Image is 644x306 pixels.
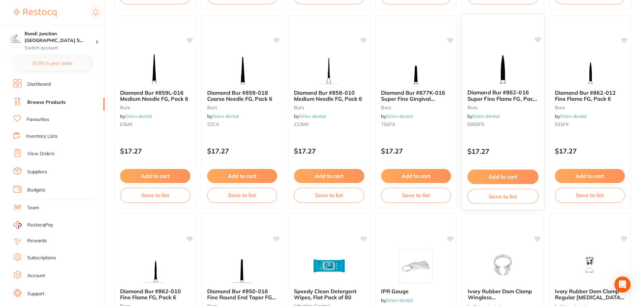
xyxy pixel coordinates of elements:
[120,288,190,301] b: Diamond Bur #862-010 Fine Flame FG, Pack 6
[568,249,612,283] img: Ivory Rubber Dam Clamp Regular Molar 13A
[294,113,326,119] span: by
[207,90,277,102] b: Diamond Bur #859-018 Coarse Needle FG, Pack 6
[133,51,177,84] img: Diamond Bur #859L-016 Medium Needle FG, Pack 6
[555,188,625,203] button: Save to list
[207,113,239,119] span: by
[294,121,309,127] span: Z12MX
[220,51,264,84] img: Diamond Bur #859-018 Coarse Needle FG, Pack 6
[467,189,538,204] button: Save to list
[26,133,58,140] a: Inventory Lists
[207,288,277,301] b: Diamond Bur #850-016 Fine Round End Taper FG, Pack 6
[381,288,409,295] span: IPR Gauge
[467,89,538,102] b: Diamond Bur #862-016 Super Fine Flame FG, Pack 6
[120,89,188,102] span: Diamond Bur #859L-016 Medium Needle FG, Pack 6
[207,105,277,110] small: burs
[555,89,616,102] span: Diamond Bur #862-012 Fine Flame FG, Pack 6
[481,249,525,283] img: Ivory Rubber Dam Clamp Wingless Molar W7
[294,288,364,301] b: Speedy Clean Detergent Wipes, Flat Pack of 80
[13,5,56,20] a: Restocq Logo
[13,55,91,71] button: $0.00 in your order
[386,113,413,119] a: Orien dental
[27,99,66,106] a: Browse Products
[481,50,525,84] img: Diamond Bur #862-016 Super Fine Flame FG, Pack 6
[220,249,264,283] img: Diamond Bur #850-016 Fine Round End Taper FG, Pack 6
[381,113,413,119] span: by
[307,51,351,84] img: Diamond Bur #858-010 Medium Needle FG, Pack 6
[467,147,538,155] p: $17.27
[27,187,45,193] a: Budgets
[555,147,625,155] p: $17.27
[13,9,56,17] img: Restocq Logo
[555,113,586,119] span: by
[294,169,364,183] button: Add to cart
[13,221,53,229] a: RestocqPay
[294,147,364,155] p: $17.27
[120,105,190,110] small: burs
[467,104,538,110] small: burs
[25,31,96,44] h4: Bondi Junction Sydney Specialist Periodontics
[294,288,356,301] span: Speedy Clean Detergent Wipes, Flat Pack of 80
[120,188,190,203] button: Save to list
[27,255,56,261] a: Subscriptions
[207,147,277,155] p: $17.27
[27,237,47,244] a: Rewards
[120,169,190,183] button: Add to cart
[568,51,612,84] img: Diamond Bur #862-012 Fine Flame FG, Pack 6
[555,169,625,183] button: Add to cart
[560,113,586,119] a: Orien dental
[120,113,152,119] span: by
[555,288,625,301] b: Ivory Rubber Dam Clamp Regular Molar 13A
[614,276,631,293] div: Open Intercom Messenger
[472,113,499,119] a: Orien dental
[13,221,22,229] img: RestocqPay
[468,288,538,301] b: Ivory Rubber Dam Clamp Wingless Molar W7
[381,169,451,183] button: Add to cart
[27,291,44,297] a: Support
[467,89,537,108] span: Diamond Bur #862-016 Super Fine Flame FG, Pack 6
[207,169,277,183] button: Add to cart
[381,121,395,127] span: T5SFX
[294,188,364,203] button: Save to list
[125,113,152,119] a: Orien dental
[394,249,438,283] img: IPR Gauge
[27,116,49,123] a: Favourites
[133,249,177,283] img: Diamond Bur #862-010 Fine Flame FG, Pack 6
[207,121,219,127] span: Z2CX
[25,45,96,51] p: Switch account
[27,150,54,157] a: View Orders
[467,121,485,127] span: E66SFX
[467,170,538,184] button: Add to cart
[294,89,362,102] span: Diamond Bur #858-010 Medium Needle FG, Pack 6
[307,249,351,283] img: Speedy Clean Detergent Wipes, Flat Pack of 80
[294,105,364,110] small: burs
[381,90,451,102] b: Diamond Bur #877K-016 Super Fine Gingival Curettage FG, Pack 6
[555,105,625,110] small: burs
[207,89,272,102] span: Diamond Bur #859-018 Coarse Needle FG, Pack 6
[27,222,53,228] span: RestocqPay
[381,297,413,303] span: by
[120,90,190,102] b: Diamond Bur #859L-016 Medium Needle FG, Pack 6
[299,113,326,119] a: Orien dental
[120,121,132,127] span: E3MX
[386,297,413,303] a: Orien dental
[381,188,451,203] button: Save to list
[207,188,277,203] button: Save to list
[381,105,451,110] small: burs
[212,113,239,119] a: Orien dental
[27,169,47,175] a: Suppliers
[555,90,625,102] b: Diamond Bur #862-012 Fine Flame FG, Pack 6
[294,90,364,102] b: Diamond Bur #858-010 Medium Needle FG, Pack 6
[120,288,181,301] span: Diamond Bur #862-010 Fine Flame FG, Pack 6
[10,34,21,45] img: Bondi Junction Sydney Specialist Periodontics
[27,205,39,211] a: Team
[381,288,451,294] b: IPR Gauge
[120,147,190,155] p: $17.27
[467,113,499,119] span: by
[394,51,438,84] img: Diamond Bur #877K-016 Super Fine Gingival Curettage FG, Pack 6
[555,121,569,127] span: E51FX
[27,81,51,88] a: Dashboard
[381,147,451,155] p: $17.27
[27,272,45,279] a: Account
[381,89,451,115] span: Diamond Bur #877K-016 Super Fine Gingival [MEDICAL_DATA] FG, Pack 6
